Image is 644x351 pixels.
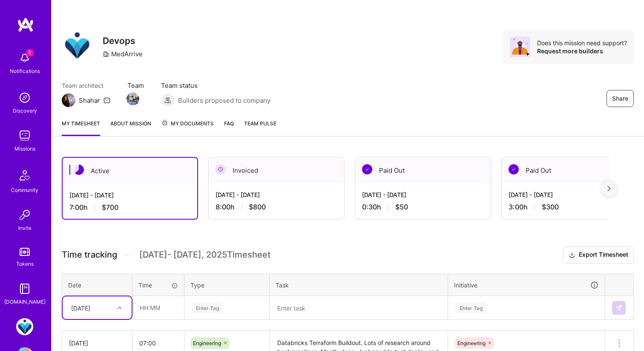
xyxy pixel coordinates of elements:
div: [DOMAIN_NAME] [4,297,46,306]
div: 0:30 h [362,203,484,212]
span: Share [612,94,628,103]
img: Community [14,165,35,186]
span: $300 [542,203,559,212]
img: Submit [615,305,622,311]
span: Team [127,81,144,90]
img: Builders proposed to company [161,93,175,107]
div: Request more builders [537,47,627,55]
span: Team Pulse [244,120,276,127]
th: Type [184,274,270,296]
th: Task [270,274,448,296]
button: Export Timesheet [563,247,634,264]
span: 1 [26,49,33,56]
div: 8:00 h [216,203,337,212]
a: MedArrive: Devops [14,318,35,335]
div: [DATE] - [DATE] [362,190,484,199]
div: MedArrive [103,49,143,58]
div: [DATE] - [DATE] [69,191,190,200]
img: Company Logo [62,30,92,61]
img: Team Member Avatar [126,93,139,105]
span: Engineering [193,340,221,346]
div: Paid Out [502,157,637,183]
div: [DATE] - [DATE] [216,190,337,199]
div: Active [63,158,197,184]
div: [DATE] - [DATE] [509,190,630,199]
span: $700 [102,203,118,212]
a: My Documents [161,119,214,136]
div: Enter Tag [455,301,487,314]
span: Time tracking [62,249,117,260]
i: icon Mail [103,97,110,104]
div: [DATE] [71,303,90,312]
img: bell [16,49,33,67]
span: Builders proposed to company [178,96,270,105]
span: Engineering [457,340,486,346]
img: Invite [16,206,33,223]
i: icon Download [569,251,575,260]
i: icon CompanyGray [103,51,109,58]
span: My Documents [161,119,214,128]
img: Avatar [510,37,530,57]
img: Active [74,165,84,175]
span: [DATE] - [DATE] , 2025 Timesheet [139,249,270,260]
span: Team status [161,81,270,90]
img: Paid Out [362,164,372,174]
div: Invoiced [209,157,344,183]
img: tokens [20,248,30,256]
div: Time [138,281,178,290]
i: icon Chevron [118,306,122,310]
img: logo [17,17,34,32]
div: 3:00 h [509,203,630,212]
img: Paid Out [509,164,519,174]
img: discovery [16,89,33,106]
div: Paid Out [355,157,491,183]
a: About Mission [110,119,151,136]
a: FAQ [224,119,234,136]
div: Initiative [454,280,599,290]
img: teamwork [16,127,33,144]
div: Does this mission need support? [537,39,627,47]
a: Team Member Avatar [127,92,138,106]
div: 7:00 h [69,203,190,212]
span: $800 [249,203,266,212]
h3: Devops [103,35,147,46]
div: Enter Tag [192,301,223,314]
th: Date [62,274,132,296]
div: Tokens [16,259,34,268]
a: Team Pulse [244,119,276,136]
a: My timesheet [62,119,100,136]
img: guide book [16,280,33,297]
input: HH:MM [133,296,184,319]
span: Team architect [62,81,110,90]
img: right [607,186,611,191]
div: Invite [18,223,32,232]
button: Share [607,90,634,107]
img: Invoiced [216,164,226,174]
div: Missions [14,144,35,153]
div: Shahar [79,96,100,105]
div: Notifications [10,67,40,75]
div: Discovery [13,106,37,115]
div: [DATE] [69,339,125,348]
img: MedArrive: Devops [16,318,33,335]
img: Team Architect [62,93,75,107]
div: Community [11,186,38,194]
span: $50 [395,203,408,212]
